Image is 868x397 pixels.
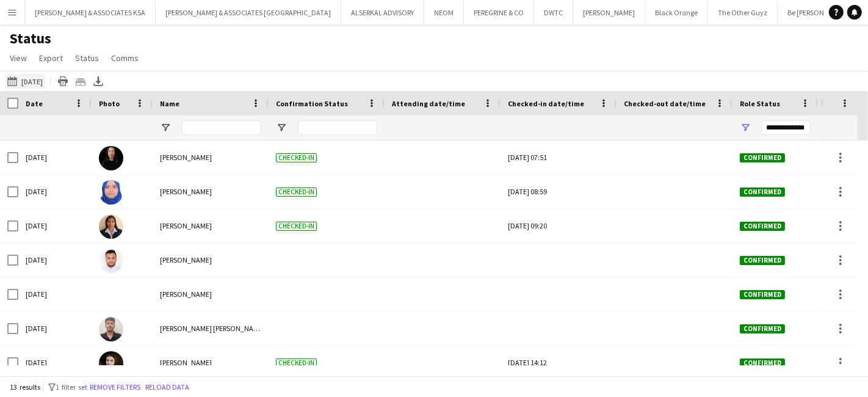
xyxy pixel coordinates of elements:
span: Confirmed [740,290,785,299]
span: [PERSON_NAME] [160,290,212,299]
span: Name [160,99,179,108]
img: Abdelhafez Al hussein [99,317,123,341]
span: Confirmed [740,359,785,368]
div: [DATE] [18,243,92,277]
span: Confirmation Status [276,99,348,108]
div: [DATE] [18,277,92,311]
button: Reload data [143,381,192,394]
input: Confirmation Status Filter Input [298,120,377,135]
button: DWTC [534,1,573,24]
span: [PERSON_NAME] [160,153,212,162]
button: NEOM [424,1,464,24]
span: [PERSON_NAME] [160,358,212,367]
div: [DATE] [18,311,92,345]
div: [DATE] 09:20 [508,209,609,242]
button: Open Filter Menu [740,122,751,133]
div: [DATE] [18,346,92,379]
img: Essa Hael [99,249,123,273]
span: Role Status [740,99,780,108]
a: Comms [106,50,143,66]
span: Checked-in [276,359,317,368]
span: Confirmed [740,256,785,265]
span: Checked-in [276,153,317,162]
div: [DATE] [18,140,92,174]
span: Confirmed [740,188,785,197]
button: Black Orange [645,1,708,24]
button: The Other Guyz [708,1,778,24]
span: Checked-in [276,188,317,197]
button: Remove filters [87,381,143,394]
span: Attending date/time [392,99,465,108]
span: Export [39,53,63,64]
div: [DATE] 07:51 [508,140,609,174]
span: View [10,53,27,64]
span: Confirmed [740,222,785,231]
button: Be [PERSON_NAME] [778,1,859,24]
app-action-btn: Export XLSX [91,74,106,89]
span: Checked-in date/time [508,99,584,108]
img: Annie Wahab [99,351,123,376]
div: [DATE] 14:12 [508,346,609,379]
div: [DATE] [18,209,92,242]
div: [DATE] 08:59 [508,175,609,208]
button: Open Filter Menu [276,122,287,133]
div: [DATE] [18,175,92,208]
span: Date [26,99,43,108]
span: [PERSON_NAME] [160,255,212,264]
button: [PERSON_NAME] & ASSOCIATES [GEOGRAPHIC_DATA] [156,1,341,24]
img: Janna Khalaf [99,180,123,205]
button: [PERSON_NAME] [573,1,645,24]
span: Status [75,53,99,64]
span: Confirmed [740,153,785,162]
input: Name Filter Input [182,120,261,135]
a: View [5,50,32,66]
span: [PERSON_NAME] [PERSON_NAME] [160,324,265,333]
a: Export [34,50,68,66]
button: [PERSON_NAME] & ASSOCIATES KSA [25,1,156,24]
a: Status [70,50,104,66]
span: [PERSON_NAME] [160,221,212,230]
span: Checked-in [276,222,317,231]
img: Mariam Rohrle [99,146,123,170]
button: ALSERKAL ADVISORY [341,1,424,24]
span: 1 filter set [56,382,87,392]
button: Open Filter Menu [160,122,171,133]
span: Checked-out date/time [624,99,706,108]
span: Photo [99,99,120,108]
button: PEREGRINE & CO [464,1,534,24]
span: Confirmed [740,324,785,333]
span: Comms [111,53,139,64]
app-action-btn: Crew files as ZIP [73,74,88,89]
button: [DATE] [5,74,45,89]
img: Rita John [99,214,123,239]
app-action-btn: Print [56,74,70,89]
span: [PERSON_NAME] [160,187,212,196]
